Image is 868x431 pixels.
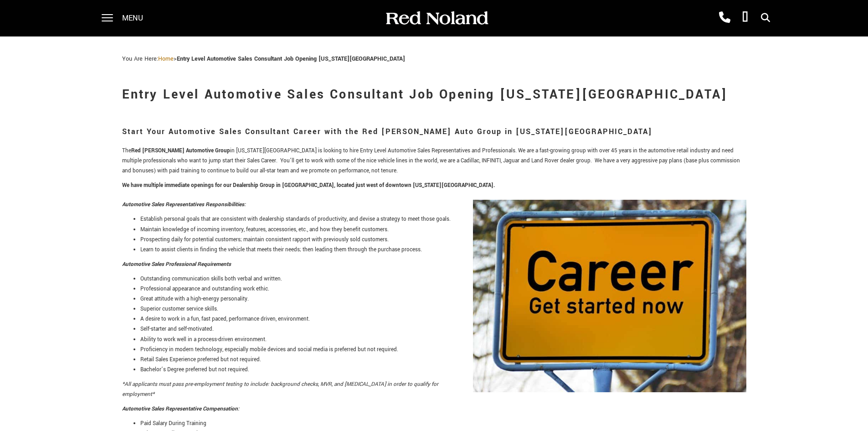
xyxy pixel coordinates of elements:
li: Bachelor’s Degree preferred but not required. [140,365,746,375]
em: *All applicants must pass pre-employment testing to include: background checks, MVR, and [MEDICAL... [122,380,438,398]
li: A desire to work in a fun, fast paced, performance driven, environment. [140,314,746,324]
li: Retail Sales Experience preferred but not required. [140,355,746,365]
li: Ability to work well in a process-driven environment. [140,335,746,345]
h3: Start Your Automotive Sales Consultant Career with the Red [PERSON_NAME] Auto Group in [US_STATE]... [122,122,746,141]
li: Great attitude with a high-energy personality. [140,294,746,304]
li: Prospecting daily for potential customers; maintain consistent rapport with previously sold custo... [140,235,746,245]
li: Learn to assist clients in finding the vehicle that meets their needs; then leading them through ... [140,245,746,255]
strong: We have multiple immediate openings for our Dealership Group in [GEOGRAPHIC_DATA], located just w... [122,182,495,189]
div: Breadcrumbs [122,55,746,63]
li: Establish personal goals that are consistent with dealership standards of productivity, and devis... [140,214,746,224]
p: The in [US_STATE][GEOGRAPHIC_DATA] is looking to hire Entry Level Automotive Sales Representative... [122,146,746,176]
a: Home [158,55,174,63]
li: Proficiency in modern technology, especially mobile devices and social media is preferred but not... [140,345,746,355]
strong: Entry Level Automotive Sales Consultant Job Opening [US_STATE][GEOGRAPHIC_DATA] [177,55,405,63]
li: Professional appearance and outstanding work ethic. [140,284,746,294]
li: Outstanding communication skills both verbal and written. [140,274,746,284]
li: Maintain knowledge of incoming inventory, features, accessories, etc., and how they benefit custo... [140,225,746,235]
strong: Red [PERSON_NAME] Automotive Group [131,147,230,155]
li: Paid Salary During Training [140,419,746,429]
span: > [158,55,405,63]
li: Superior customer service skills. [140,304,746,314]
span: You Are Here: [122,55,405,63]
img: entry level sales position at red noland auto group in colorado springs [473,200,746,392]
h1: Entry Level Automotive Sales Consultant Job Opening [US_STATE][GEOGRAPHIC_DATA] [122,77,746,113]
em: Automotive Sales Professional Requirements [122,260,231,268]
li: Self-starter and self-motivated. [140,324,746,334]
img: Red Noland Auto Group [384,10,489,26]
em: Automotive Sales Representatives Responsibilities: [122,201,246,208]
em: Automotive Sales Representative Compensation: [122,405,239,413]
